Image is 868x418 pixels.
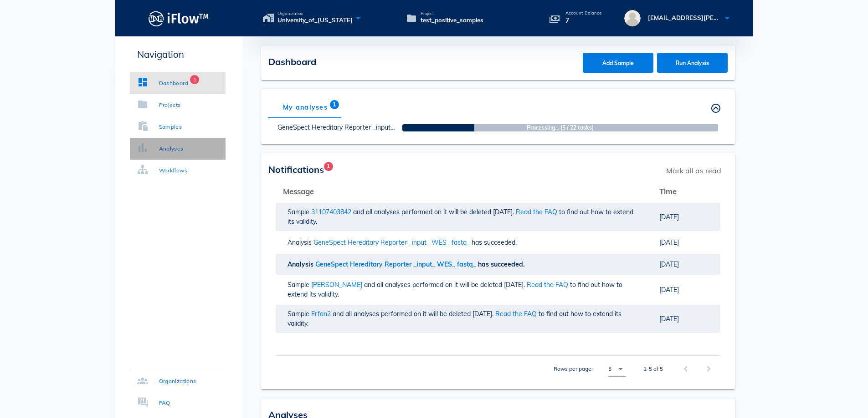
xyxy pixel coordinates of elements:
[364,281,527,289] span: and all analyses performed on it will be deleted [DATE].
[277,16,353,25] span: University_of_[US_STATE]
[315,260,478,268] span: GeneSpect Hereditary Reporter _input_ WES_ fastq_
[288,238,313,247] span: Analysis
[159,377,196,386] div: Organizations
[277,11,353,16] span: Organization
[288,208,311,216] span: Sample
[648,14,805,21] span: [EMAIL_ADDRESS][PERSON_NAME][DOMAIN_NAME]
[608,365,611,373] div: 5
[478,260,527,268] span: has succeeded.
[643,365,663,373] div: 1-5 of 5
[190,75,199,84] span: Badge
[591,60,644,66] span: Add Sample
[333,310,495,318] span: and all analyses performed on it will be deleted [DATE].
[353,208,516,216] span: and all analyses performed on it will be deleted [DATE].
[822,373,857,407] iframe: Drift Widget Chat Controller
[527,281,568,289] a: Read the FAQ
[268,96,342,118] div: My analyses
[313,238,472,247] span: GeneSpect Hereditary Reporter _input_ WES_ fastq_
[662,161,726,181] span: Mark all as read
[288,281,311,289] span: Sample
[159,398,170,408] div: FAQ
[659,213,679,221] span: [DATE]
[666,60,719,66] span: Run Analysis
[472,238,519,247] span: has succeeded.
[659,186,677,196] span: Time
[624,10,641,26] img: avatar.16069ca8.svg
[159,166,188,175] div: Workflows
[516,208,557,216] a: Read the FAQ
[583,53,653,73] button: Add Sample
[288,260,315,268] span: Analysis
[657,53,728,73] button: Run Analysis
[554,356,626,382] div: Rows per page:
[276,181,652,202] th: Message
[115,8,243,29] a: Logo
[159,79,189,88] div: Dashboard
[268,56,316,67] span: Dashboard
[268,164,324,175] span: Notifications
[565,15,602,25] p: 7
[421,11,483,16] span: Project
[434,124,687,132] strong: Processing... (5 / 22 tasks)
[608,362,626,376] div: 5Rows per page:
[130,47,226,61] p: Navigation
[311,310,333,318] span: Erfan2
[159,144,184,153] div: Analyses
[311,208,353,216] span: 31107403842
[159,122,182,131] div: Samples
[659,315,679,323] span: [DATE]
[421,16,483,25] span: test_positive_samples
[277,123,434,131] a: GeneSpect Hereditary Reporter _input_ WES_ fastq_
[311,281,364,289] span: [PERSON_NAME]
[159,101,181,110] div: Projects
[324,162,333,171] span: Badge
[659,238,679,247] span: [DATE]
[283,186,314,196] span: Message
[565,11,602,15] p: Account Balance
[659,286,679,294] span: [DATE]
[288,310,311,318] span: Sample
[659,260,679,268] span: [DATE]
[652,181,720,202] th: Time: Not sorted. Activate to sort ascending.
[495,310,537,318] a: Read the FAQ
[329,100,339,109] span: Badge
[615,363,626,374] i: arrow_drop_down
